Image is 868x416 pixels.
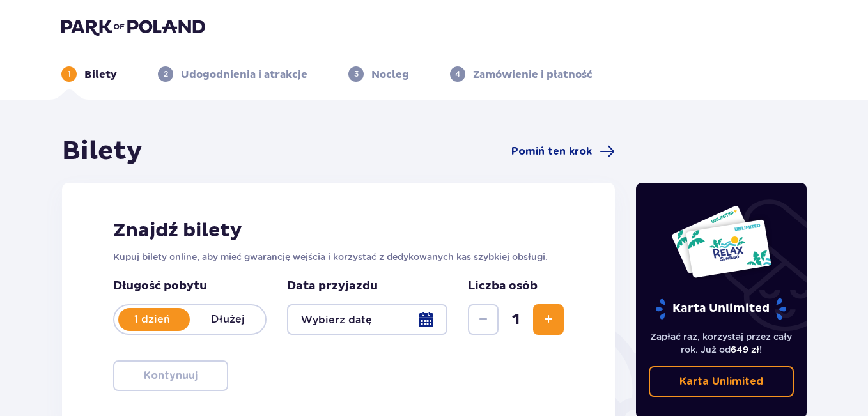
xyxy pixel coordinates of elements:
[354,68,359,80] p: 3
[655,298,787,320] p: Karta Unlimited
[511,144,592,158] span: Pomiń ten krok
[649,330,794,356] p: Zapłać raz, korzystaj przez cały rok. Już od !
[468,304,499,335] button: Zmniejsz
[158,66,307,82] div: 2Udogodnienia i atrakcje
[61,18,205,36] img: Park of Poland logo
[679,374,763,389] p: Karta Unlimited
[190,312,265,327] p: Dłużej
[113,219,564,243] h2: Znajdź bilety
[371,68,409,82] p: Nocleg
[164,68,168,80] p: 2
[468,279,538,294] p: Liczba osób
[114,312,190,327] p: 1 dzień
[287,279,378,294] p: Data przyjazdu
[649,366,794,397] a: Karta Unlimited
[61,66,117,82] div: 1Bilety
[113,250,564,263] p: Kupuj bilety online, aby mieć gwarancję wejścia i korzystać z dedykowanych kas szybkiej obsługi.
[113,360,228,391] button: Kontynuuj
[501,310,531,329] span: 1
[84,68,117,82] p: Bilety
[181,68,307,82] p: Udogodnienia i atrakcje
[473,68,593,82] p: Zamówienie i płatność
[511,144,615,159] a: Pomiń ten krok
[455,68,460,80] p: 4
[113,279,267,294] p: Długość pobytu
[533,304,564,335] button: Zwiększ
[62,135,143,167] h1: Bilety
[144,369,198,383] p: Kontynuuj
[670,204,772,279] img: Dwie karty całoroczne do Suntago z napisem 'UNLIMITED RELAX', na białym tle z tropikalnymi liśćmi...
[68,68,71,80] p: 1
[450,66,593,82] div: 4Zamówienie i płatność
[731,344,759,355] span: 649 zł
[348,66,409,82] div: 3Nocleg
